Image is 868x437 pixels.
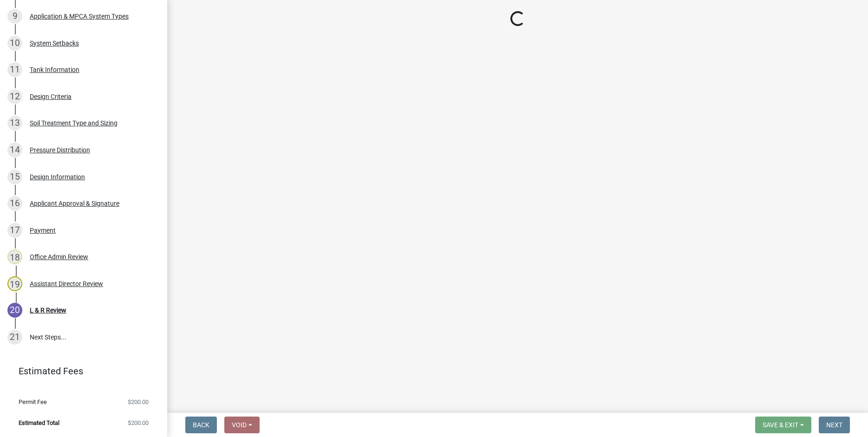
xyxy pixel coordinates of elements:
[232,421,247,429] span: Void
[30,200,119,207] div: Applicant Approval & Signature
[7,143,22,157] div: 14
[30,66,79,73] div: Tank Information
[7,9,22,24] div: 9
[826,421,842,429] span: Next
[7,36,22,51] div: 10
[7,276,22,291] div: 19
[7,330,22,345] div: 21
[19,399,47,405] span: Permit Fee
[30,174,85,180] div: Design Information
[193,421,209,429] span: Back
[30,147,90,153] div: Pressure Distribution
[7,196,22,211] div: 16
[30,40,79,46] div: System Setbacks
[30,227,56,234] div: Payment
[30,13,129,20] div: Application & MPCA System Types
[763,421,798,429] span: Save & Exit
[7,89,22,104] div: 12
[7,170,22,184] div: 15
[30,254,88,260] div: Office Admin Review
[30,120,117,126] div: Soil Treatment Type and Sizing
[128,420,149,426] span: $200.00
[7,116,22,130] div: 13
[19,420,59,426] span: Estimated Total
[30,280,103,287] div: Assistant Director Review
[7,223,22,238] div: 17
[7,249,22,264] div: 18
[30,93,72,100] div: Design Criteria
[128,399,149,405] span: $200.00
[185,417,217,433] button: Back
[755,417,811,433] button: Save & Exit
[7,62,22,77] div: 11
[7,362,152,380] a: Estimated Fees
[224,417,260,433] button: Void
[7,303,22,318] div: 20
[819,417,850,433] button: Next
[30,307,66,313] div: L & R Review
